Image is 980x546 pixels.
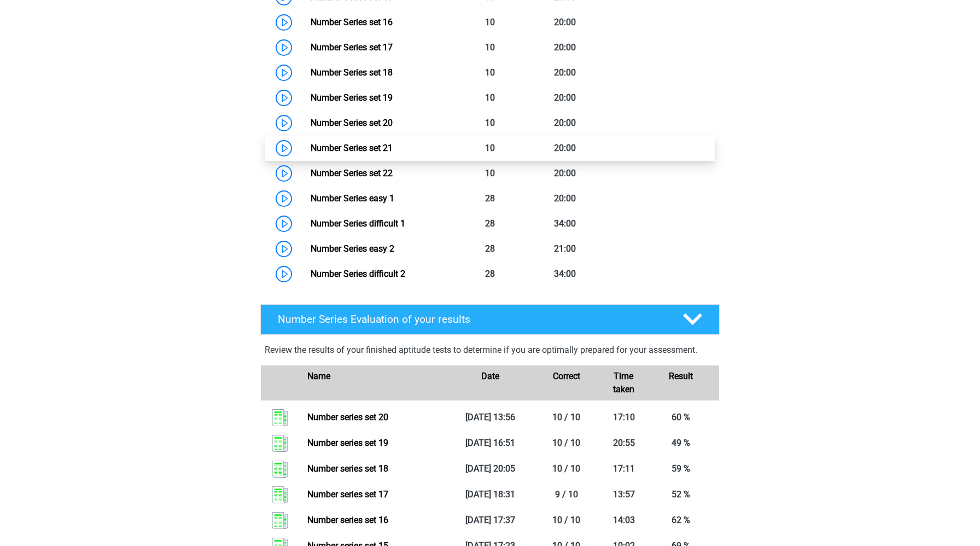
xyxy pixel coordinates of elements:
p: Review the results of your finished aptitude tests to determine if you are optimally prepared for... [265,344,715,357]
a: Number Series set 22 [311,168,393,178]
a: Number series set 18 [307,463,388,474]
a: Number series set 20 [307,412,388,422]
a: Number series set 19 [307,438,388,448]
a: Number Series easy 2 [311,243,394,254]
a: Number Series set 19 [311,92,393,103]
a: Number series set 16 [307,515,388,525]
a: Number Series set 18 [311,67,393,78]
div: Date [452,370,528,396]
a: Number Series set 21 [311,143,393,153]
a: Number Series set 17 [311,42,393,53]
a: Number Series set 16 [311,17,393,27]
a: Number Series easy 1 [311,193,394,204]
div: Correct [528,370,605,396]
a: Number Series difficult 1 [311,218,405,229]
a: Number Series set 20 [311,118,393,128]
a: Number Series difficult 2 [311,269,405,279]
a: Number Series Evaluation of your results [256,304,724,335]
div: Result [643,370,719,396]
div: Name [299,370,452,396]
h4: Number Series Evaluation of your results [278,313,666,326]
div: Time taken [605,370,643,396]
a: Number series set 17 [307,489,388,499]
